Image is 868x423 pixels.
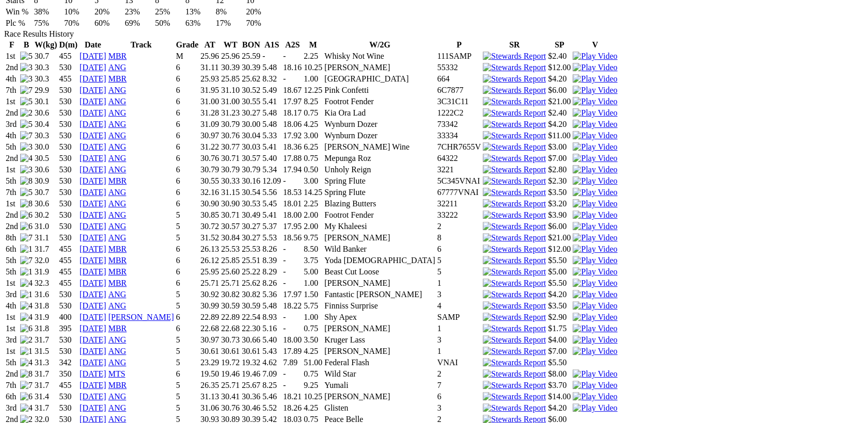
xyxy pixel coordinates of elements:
img: Play Video [573,86,617,95]
img: Stewards Report [483,301,546,311]
img: 8 [20,199,33,208]
img: 2 [20,335,33,345]
a: View replay [573,188,617,197]
img: Play Video [573,233,617,242]
th: M [303,40,323,50]
th: Grade [176,40,199,50]
a: [DATE] [80,188,106,197]
img: 4 [20,313,33,322]
a: [DATE] [80,108,106,117]
img: Stewards Report [483,267,546,276]
th: Date [79,40,107,50]
img: 1 [20,290,33,299]
img: Play Video [573,74,617,84]
img: 2 [20,108,33,118]
a: ANG [108,290,127,299]
a: [DATE] [80,369,106,378]
td: 6 [176,62,199,73]
td: 4th [5,74,19,84]
td: 20% [94,7,123,17]
td: 6 [176,96,199,107]
img: Stewards Report [483,358,546,367]
img: 7 [20,256,33,265]
a: [DATE] [80,97,106,106]
td: $6.00 [547,85,571,95]
img: Stewards Report [483,165,546,174]
td: Win % [5,7,33,17]
a: [DATE] [80,142,106,151]
a: MBR [108,267,127,276]
img: Play Video [573,324,617,333]
img: Stewards Report [483,335,546,345]
th: W/2G [324,40,435,50]
td: 2.25 [303,51,323,61]
td: 38% [34,7,63,17]
td: [GEOGRAPHIC_DATA] [324,74,435,84]
a: [DATE] [80,279,106,287]
a: [DATE] [80,358,106,367]
th: Track [108,40,175,50]
img: Stewards Report [483,256,546,265]
img: 6 [20,392,33,401]
img: 3 [20,63,33,72]
a: [DATE] [80,154,106,162]
img: Play Video [573,222,617,231]
a: ANG [108,347,127,355]
a: View replay [573,403,617,412]
td: 530 [59,85,78,95]
img: Play Video [573,63,617,72]
img: 4 [20,403,33,413]
img: 6 [20,222,33,231]
a: View replay [573,301,617,310]
a: View replay [573,347,617,355]
img: Stewards Report [483,199,546,208]
td: 1st [5,96,19,107]
td: 25.59 [241,51,261,61]
a: MBR [108,176,127,185]
td: 30.39 [241,62,261,73]
a: View replay [573,290,617,299]
td: $4.20 [547,74,571,84]
img: Play Video [573,176,617,186]
img: 8 [20,176,33,186]
a: [DATE] [80,63,106,72]
a: ANG [108,233,127,242]
td: 6 [176,74,199,84]
a: [DATE] [80,210,106,219]
td: 31.10 [220,85,240,95]
td: 5.49 [262,85,281,95]
a: ANG [108,108,127,117]
td: 10.25 [303,62,323,73]
td: 31.00 [220,96,240,107]
td: Plc % [5,18,33,28]
img: 7 [20,381,33,390]
a: ANG [108,222,127,231]
td: 455 [59,51,78,61]
a: View replay [573,369,617,378]
img: Stewards Report [483,279,546,288]
a: ANG [108,358,127,367]
td: 31.00 [200,96,219,107]
img: 8 [20,369,33,379]
td: 5.48 [262,62,281,73]
img: 6 [20,324,33,333]
img: 1 [20,267,33,276]
td: 60% [94,18,123,28]
a: View replay [573,256,617,265]
th: D(m) [59,40,78,50]
img: Stewards Report [483,108,546,118]
a: ANG [108,154,127,162]
a: ANG [108,165,127,174]
img: Play Video [573,335,617,345]
img: 7 [20,131,33,140]
a: MBR [108,52,127,60]
img: Play Video [573,210,617,220]
a: [DATE] [80,245,106,253]
th: P [437,40,481,50]
a: MBR [108,74,127,83]
a: [PERSON_NAME] [108,313,174,321]
th: V [572,40,618,50]
a: ANG [108,142,127,151]
td: - [262,51,281,61]
td: 25.96 [220,51,240,61]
